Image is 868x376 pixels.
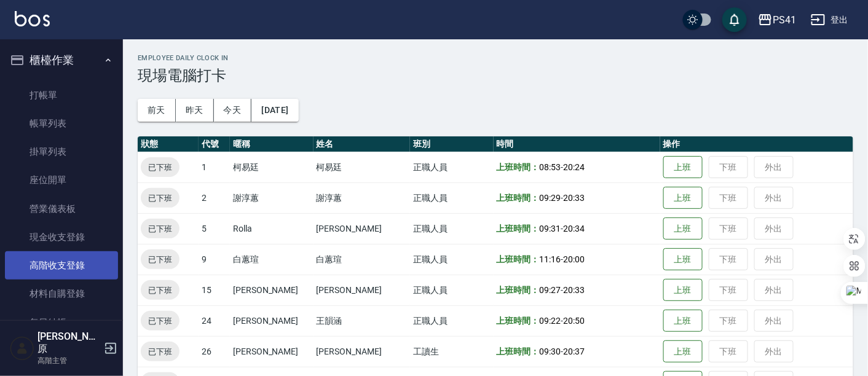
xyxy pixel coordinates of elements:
[314,213,411,244] td: [PERSON_NAME]
[494,305,660,336] td: -
[410,182,493,213] td: 正職人員
[806,9,853,31] button: 登出
[199,244,230,275] td: 9
[230,136,313,152] th: 暱稱
[497,224,540,233] b: 上班時間：
[138,136,199,152] th: 狀態
[410,336,493,367] td: 工讀生
[314,275,411,305] td: [PERSON_NAME]
[410,305,493,336] td: 正職人員
[539,224,561,233] span: 09:31
[314,244,411,275] td: 白蕙瑄
[539,162,561,172] span: 08:53
[494,336,660,367] td: -
[563,193,585,203] span: 20:33
[494,275,660,305] td: -
[138,54,853,62] h2: Employee Daily Clock In
[494,152,660,182] td: -
[199,336,230,367] td: 26
[497,285,540,295] b: 上班時間：
[494,182,660,213] td: -
[314,152,411,182] td: 柯易廷
[410,152,493,182] td: 正職人員
[539,193,561,203] span: 09:29
[563,347,585,356] span: 20:37
[539,347,561,356] span: 09:30
[37,355,100,366] p: 高階主管
[497,162,540,172] b: 上班時間：
[497,254,540,264] b: 上班時間：
[663,187,703,210] button: 上班
[663,217,703,240] button: 上班
[563,254,585,264] span: 20:00
[722,7,747,32] button: save
[199,182,230,213] td: 2
[410,136,493,152] th: 班別
[494,244,660,275] td: -
[141,253,180,266] span: 已下班
[5,280,118,308] a: 材料自購登錄
[141,192,180,205] span: 已下班
[494,213,660,244] td: -
[230,305,313,336] td: [PERSON_NAME]
[230,152,313,182] td: 柯易廷
[141,284,180,297] span: 已下班
[753,7,801,33] button: PS41
[5,44,118,76] button: 櫃檯作業
[37,331,100,355] h5: [PERSON_NAME]原
[410,244,493,275] td: 正職人員
[663,248,703,271] button: 上班
[199,305,230,336] td: 24
[563,162,585,172] span: 20:24
[410,275,493,305] td: 正職人員
[141,315,180,327] span: 已下班
[138,99,176,122] button: 前天
[199,152,230,182] td: 1
[539,316,561,326] span: 09:22
[141,222,180,235] span: 已下班
[230,213,313,244] td: Rolla
[497,347,540,356] b: 上班時間：
[141,345,180,358] span: 已下班
[563,316,585,326] span: 20:50
[539,254,561,264] span: 11:16
[141,161,180,174] span: 已下班
[314,136,411,152] th: 姓名
[230,244,313,275] td: 白蕙瑄
[539,285,561,295] span: 09:27
[5,138,118,166] a: 掛單列表
[230,275,313,305] td: [PERSON_NAME]
[230,336,313,367] td: [PERSON_NAME]
[199,275,230,305] td: 15
[199,136,230,152] th: 代號
[5,223,118,251] a: 現金收支登錄
[773,12,796,28] div: PS41
[663,156,703,179] button: 上班
[5,166,118,194] a: 座位開單
[5,195,118,223] a: 營業儀表板
[494,136,660,152] th: 時間
[660,136,853,152] th: 操作
[563,285,585,295] span: 20:33
[251,99,298,122] button: [DATE]
[410,213,493,244] td: 正職人員
[497,316,540,326] b: 上班時間：
[5,81,118,109] a: 打帳單
[199,213,230,244] td: 5
[10,336,34,361] img: Person
[214,99,252,122] button: 今天
[5,308,118,337] a: 每日結帳
[663,279,703,302] button: 上班
[563,224,585,233] span: 20:34
[5,109,118,138] a: 帳單列表
[663,310,703,332] button: 上班
[230,182,313,213] td: 謝淳蕙
[314,336,411,367] td: [PERSON_NAME]
[314,305,411,336] td: 王韻涵
[176,99,214,122] button: 昨天
[5,251,118,280] a: 高階收支登錄
[497,193,540,203] b: 上班時間：
[663,340,703,363] button: 上班
[15,11,50,26] img: Logo
[314,182,411,213] td: 謝淳蕙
